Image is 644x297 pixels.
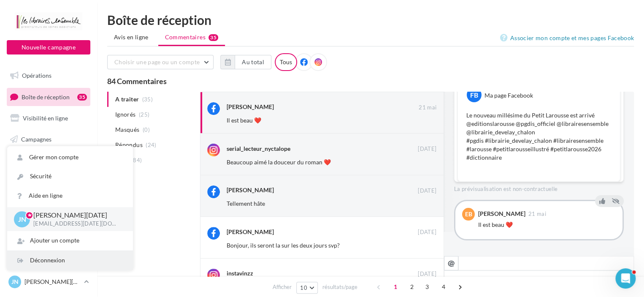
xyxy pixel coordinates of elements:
a: Gérer mon compte [7,148,133,167]
span: 21 mai [419,104,436,112]
span: [DATE] [418,145,436,153]
div: FB [467,87,482,102]
a: Contacts [5,152,92,169]
div: La prévisualisation est non-contractuelle [454,182,624,193]
a: Opérations [5,67,92,84]
a: Médiathèque [5,172,92,190]
span: 10 [300,284,307,291]
div: Il est beau ❤️ [478,221,616,229]
a: Calendrier [5,193,92,211]
div: Tous [275,53,297,71]
a: Visibilité en ligne [5,109,92,127]
span: 1 [389,280,402,294]
button: 10 [296,282,318,294]
div: 84 Commentaires [107,77,634,85]
span: Masqués [115,125,139,134]
button: @ [444,256,458,270]
div: serial_lecteur_nyctalope [227,144,290,153]
p: [PERSON_NAME][DATE] [24,278,81,286]
span: Beaucoup aimé la douceur du roman ❤️ [227,158,331,166]
p: [EMAIL_ADDRESS][DATE][DOMAIN_NAME] [33,220,119,228]
a: JN [PERSON_NAME][DATE] [7,274,90,290]
span: (24) [146,142,156,148]
span: Campagnes [21,136,51,143]
span: [DATE] [418,187,436,195]
div: Déconnexion [7,251,133,270]
span: Boîte de réception [22,93,70,100]
span: 4 [437,280,450,294]
div: [PERSON_NAME] [478,211,525,217]
span: Visibilité en ligne [23,114,68,122]
a: Aide en ligne [7,186,133,205]
span: Répondus [115,141,143,149]
span: Bonjour, ils seront la sur les deux jours svp? [227,242,340,249]
span: résultats/page [322,283,357,291]
i: @ [448,259,455,267]
span: [DATE] [418,229,436,236]
button: Nouvelle campagne [7,40,90,54]
div: [PERSON_NAME] [227,186,274,194]
span: Choisir une page ou un compte [114,58,200,65]
span: (84) [131,157,142,163]
button: Au total [235,55,271,69]
a: Boîte de réception35 [5,88,92,106]
p: Le nouveau millésime du Petit Larousse est arrivé @editionslarousse @pgdis_officiel @librairesens... [466,111,612,162]
button: Choisir une page ou un compte [107,55,214,69]
button: Au total [220,55,271,69]
span: (0) [143,126,150,133]
div: 35 [77,94,87,101]
p: [PERSON_NAME][DATE] [33,210,119,220]
a: Sécurité [7,167,133,186]
iframe: Intercom live chat [615,268,636,289]
span: (25) [139,111,149,118]
div: [PERSON_NAME] [227,228,274,236]
span: EB [465,210,472,218]
span: JN [11,278,19,286]
span: Ignorés [115,110,135,119]
div: Ajouter un compte [7,231,133,250]
span: Tellement hâte [227,200,265,207]
div: Boîte de réception [107,14,634,26]
div: Ma page Facebook [484,91,533,100]
span: 21 mai [528,211,546,217]
span: JN [18,214,26,224]
span: Opérations [22,72,51,79]
span: Il est beau ❤️ [227,117,261,124]
span: Afficher [273,283,292,291]
div: [PERSON_NAME] [227,103,274,111]
span: 3 [420,280,434,294]
a: Campagnes [5,131,92,148]
span: 2 [405,280,419,294]
span: Avis en ligne [114,33,149,41]
a: Associer mon compte et mes pages Facebook [500,33,634,43]
div: instavinzz [227,269,253,278]
span: [DATE] [418,270,436,278]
